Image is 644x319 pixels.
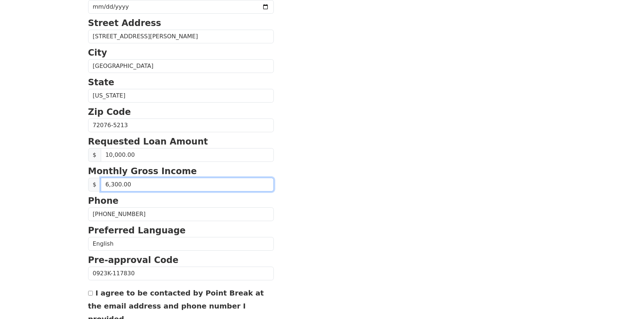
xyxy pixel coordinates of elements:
strong: City [88,48,107,58]
input: Phone [88,207,274,221]
strong: Preferred Language [88,225,186,236]
input: Zip Code [88,118,274,132]
span: $ [88,178,101,191]
span: $ [88,148,101,162]
input: Pre-approval Code [88,267,274,280]
strong: Zip Code [88,107,131,117]
strong: Requested Loan Amount [88,137,208,147]
input: Street Address [88,30,274,43]
strong: Phone [88,196,119,206]
input: Requested Loan Amount [101,148,274,162]
strong: Street Address [88,18,161,28]
p: Monthly Gross Income [88,165,274,178]
strong: State [88,77,114,87]
strong: Pre-approval Code [88,255,179,265]
input: City [88,59,274,73]
input: 0.00 [101,178,274,191]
